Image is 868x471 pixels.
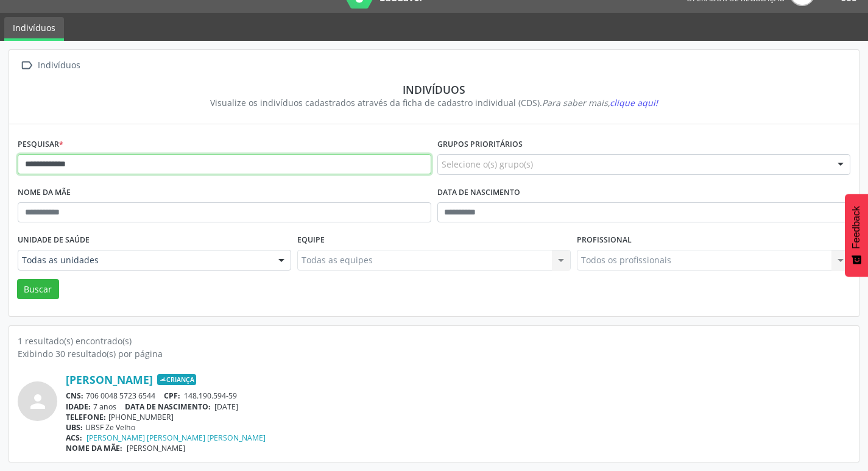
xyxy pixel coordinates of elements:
span: Criança [157,374,196,385]
span: clique aqui! [610,97,658,108]
div: [PHONE_NUMBER] [66,412,850,422]
div: Indivíduos [35,57,82,74]
span: CNS: [66,391,83,401]
i: person [27,391,49,413]
label: Data de nascimento [437,183,520,202]
label: Equipe [297,231,325,250]
label: Unidade de saúde [18,231,90,250]
span: IDADE: [66,402,91,412]
span: [PERSON_NAME] [127,443,185,453]
a: [PERSON_NAME] [PERSON_NAME] [PERSON_NAME] [86,433,266,443]
a:  Indivíduos [18,57,82,74]
div: 706 0048 5723 6544 [66,391,850,401]
span: CPF: [164,391,180,401]
span: [DATE] [214,402,238,412]
i:  [18,57,35,74]
label: Nome da mãe [18,183,71,202]
label: Pesquisar [18,135,63,154]
span: UBS: [66,422,83,433]
div: Indivíduos [26,83,842,96]
a: [PERSON_NAME] [66,373,153,386]
div: UBSF Ze Velho [66,422,850,433]
button: Buscar [17,279,59,300]
span: Feedback [851,206,862,249]
span: NOME DA MÃE: [66,443,122,453]
span: ACS: [66,433,82,443]
div: Exibindo 30 resultado(s) por página [18,347,850,360]
div: 1 resultado(s) encontrado(s) [18,335,850,347]
i: Para saber mais, [542,97,658,108]
span: Selecione o(s) grupo(s) [442,158,533,171]
span: 148.190.594-59 [184,391,237,401]
div: Visualize os indivíduos cadastrados através da ficha de cadastro individual (CDS). [26,96,842,109]
label: Profissional [577,231,632,250]
span: TELEFONE: [66,412,106,422]
div: 7 anos [66,402,850,412]
span: DATA DE NASCIMENTO: [125,402,211,412]
button: Feedback - Mostrar pesquisa [845,194,868,277]
span: Todas as unidades [22,254,266,266]
a: Indivíduos [4,17,64,41]
label: Grupos prioritários [437,135,523,154]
